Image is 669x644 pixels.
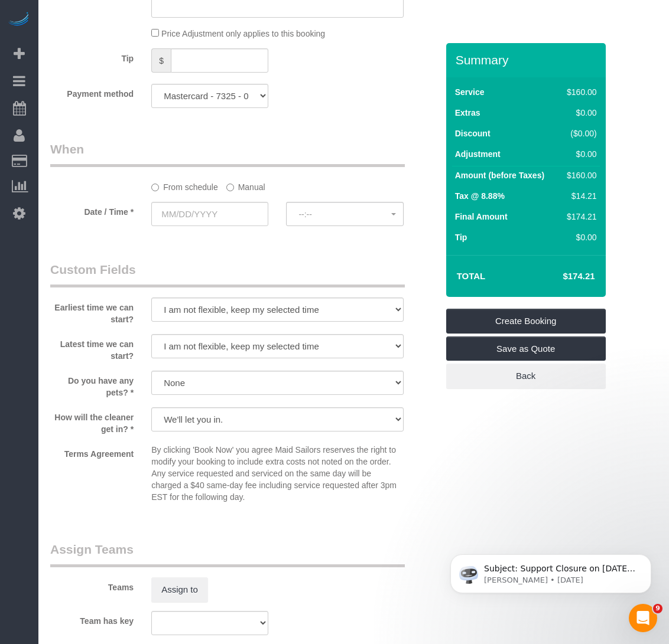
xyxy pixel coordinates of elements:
[151,577,208,602] button: Assign to
[226,184,234,191] input: Manual
[161,29,325,38] span: Price Adjustment only applies to this booking
[562,231,596,243] div: $0.00
[562,86,596,98] div: $160.00
[527,272,595,282] h4: $174.21
[455,190,505,202] label: Tax @ 8.88%
[629,604,657,632] iframe: Intercom live chat
[151,202,268,226] input: MM/DD/YYYY
[446,336,606,361] a: Save as Quote
[50,261,405,287] legend: Custom Fields
[41,611,142,627] label: Team has key
[41,444,142,460] label: Terms Agreement
[455,128,491,139] label: Discount
[41,48,142,64] label: Tip
[562,169,596,181] div: $160.00
[455,231,467,243] label: Tip
[433,529,669,612] iframe: Intercom notifications message
[50,140,405,167] legend: When
[41,334,142,362] label: Latest time we can start?
[151,48,171,73] span: $
[41,577,142,593] label: Teams
[41,202,142,218] label: Date / Time *
[456,53,600,67] h3: Summary
[41,298,142,325] label: Earliest time we can start?
[50,541,405,567] legend: Assign Teams
[455,148,501,160] label: Adjustment
[41,371,142,398] label: Do you have any pets? *
[151,444,403,503] p: By clicking 'Book Now' you agree Maid Sailors reserves the right to modify your booking to includ...
[562,107,596,119] div: $0.00
[455,211,508,223] label: Final Amount
[298,210,391,219] span: --:--
[455,169,544,181] label: Amount (before Taxes)
[457,271,486,281] strong: Total
[7,12,31,28] img: Automaid Logo
[562,148,596,160] div: $0.00
[562,211,596,223] div: $174.21
[653,604,662,613] span: 9
[562,128,596,139] div: ($0.00)
[41,84,142,100] label: Payment method
[286,202,403,226] button: --:--
[455,86,485,98] label: Service
[41,407,142,435] label: How will the cleaner get in? *
[446,364,606,388] a: Back
[226,177,265,193] label: Manual
[562,190,596,202] div: $14.21
[151,177,218,193] label: From schedule
[446,309,606,334] a: Create Booking
[151,184,159,191] input: From schedule
[455,107,480,119] label: Extras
